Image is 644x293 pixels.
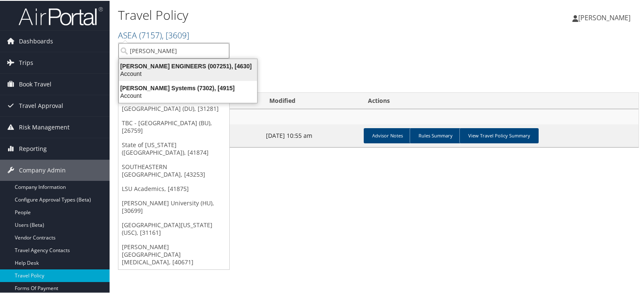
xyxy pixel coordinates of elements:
span: Risk Management [19,116,70,137]
span: Book Travel [19,73,51,94]
span: [PERSON_NAME] [578,12,631,22]
a: State of [US_STATE] ([GEOGRAPHIC_DATA]), [41874] [118,137,229,159]
a: [PERSON_NAME][GEOGRAPHIC_DATA][MEDICAL_DATA], [40671] [118,239,229,269]
img: airportal-logo.png [19,5,103,25]
div: Account [114,91,262,99]
th: Actions [360,92,639,108]
span: Reporting [19,137,47,159]
span: ( 7157 ) [139,29,162,40]
input: Search Accounts [118,42,229,58]
a: [GEOGRAPHIC_DATA] (DU), [31281] [118,101,229,115]
a: [PERSON_NAME] [572,4,639,30]
h1: Travel Policy [118,5,465,23]
a: LSU Academics, [41875] [118,181,229,195]
a: [GEOGRAPHIC_DATA][US_STATE] (USC), [31161] [118,217,229,239]
div: [PERSON_NAME] ENGINEERS (007251), [4630] [114,62,262,69]
div: [PERSON_NAME] Systems (7302), [4915] [114,83,262,91]
span: Trips [19,51,33,73]
a: TBC - [GEOGRAPHIC_DATA] (BU), [26759] [118,115,229,137]
span: Dashboards [19,30,53,51]
a: ASEA [118,29,189,40]
a: SOUTHEASTERN [GEOGRAPHIC_DATA], [43253] [118,159,229,181]
a: View Travel Policy Summary [459,127,539,142]
span: Company Admin [19,159,66,180]
td: ASEA [118,108,639,124]
a: Rules Summary [410,127,461,142]
div: Account [114,69,262,77]
a: Advisor Notes [364,127,411,142]
a: [PERSON_NAME] University (HU), [30699] [118,195,229,217]
td: [DATE] 10:55 am [262,124,360,146]
span: Travel Approval [19,94,63,116]
span: , [ 3609 ] [162,29,189,40]
th: Modified: activate to sort column ascending [262,92,360,108]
